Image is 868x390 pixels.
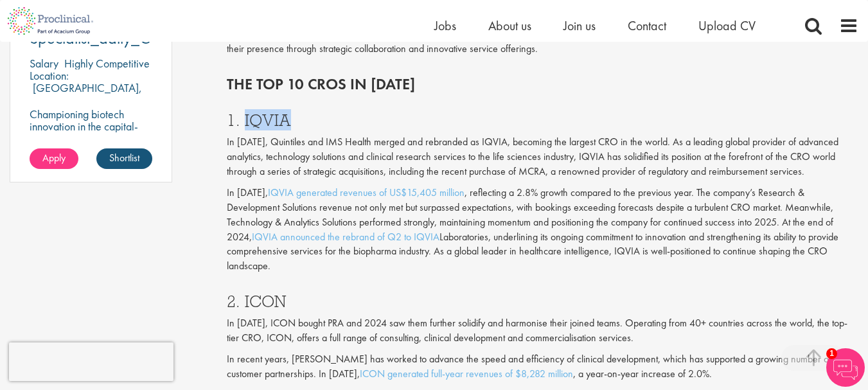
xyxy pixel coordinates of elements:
[30,148,78,169] a: Apply
[227,352,858,382] p: In recent years, [PERSON_NAME] has worked to advance the speed and efficiency of clinical develop...
[96,148,152,169] a: Shortlist
[227,316,858,346] p: In [DATE], ICON bought PRA and 2024 saw them further solidify and harmonise their joined teams. O...
[227,186,858,274] p: In [DATE], , reflecting a 2.8% growth compared to the previous year. The company’s Research & Dev...
[563,17,596,34] a: Join us
[360,367,573,380] a: ICON generated full-year revenues of $8,282 million
[628,17,666,34] a: Contact
[30,80,142,107] p: [GEOGRAPHIC_DATA], [GEOGRAPHIC_DATA]
[30,56,58,71] span: Salary
[488,17,531,34] a: About us
[698,17,756,34] a: Upload CV
[64,56,150,71] p: Highly Competitive
[30,14,152,46] a: UK_Training Specialist_daily_CO
[227,112,858,129] h3: 1. IQVIA
[826,348,865,387] img: Chatbot
[252,230,439,244] a: IQVIA announced the rebrand of Q2 to IQVIA
[9,342,173,381] iframe: reCAPTCHA
[42,151,66,164] span: Apply
[826,348,837,359] span: 1
[434,17,456,34] a: Jobs
[268,186,465,199] a: IQVIA generated revenues of US$15,405 million
[227,293,858,310] h3: 2. ICON
[30,68,69,83] span: Location:
[227,76,858,93] h2: The top 10 CROs in [DATE]
[227,135,858,179] p: In [DATE], Quintiles and IMS Health merged and rebranded as IQVIA, becoming the largest CRO in th...
[30,108,152,181] p: Championing biotech innovation in the capital-where strategic account management meets scientific...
